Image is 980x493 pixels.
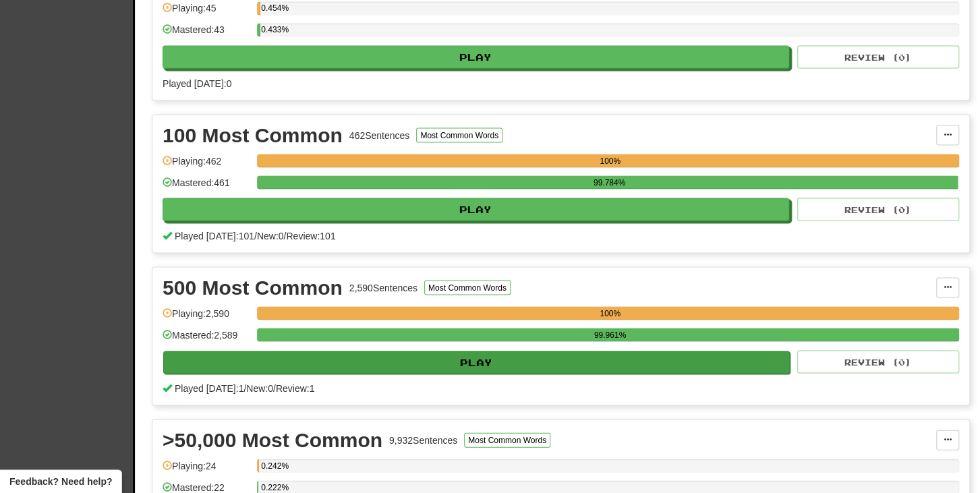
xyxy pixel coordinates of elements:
button: Review (0) [797,350,959,373]
div: 462 Sentences [349,128,410,142]
div: >50,000 Most Common [163,430,382,450]
span: / [273,382,276,393]
div: 500 Most Common [163,277,343,297]
div: 2,590 Sentences [349,281,417,294]
span: Open feedback widget [9,475,112,488]
span: / [254,230,257,241]
div: Playing: 45 [163,1,250,24]
button: Review (0) [797,198,959,221]
div: Playing: 462 [163,154,250,176]
div: 99.784% [261,175,957,189]
div: Mastered: 2,589 [163,328,250,350]
div: 9,932 Sentences [389,433,457,446]
button: Most Common Words [464,432,550,447]
span: Played [DATE]: 101 [175,230,254,241]
div: 100 Most Common [163,125,343,145]
div: Playing: 24 [163,459,250,481]
div: 99.961% [261,328,958,341]
span: Played [DATE]: 1 [175,382,243,393]
div: 100% [261,306,959,320]
button: Most Common Words [416,127,502,142]
span: Review: 101 [286,230,335,241]
span: New: 0 [246,382,273,393]
span: / [284,230,287,241]
button: Play [163,351,790,374]
button: Review (0) [797,45,959,68]
div: Playing: 2,590 [163,306,250,328]
div: 100% [261,154,959,167]
span: Played [DATE]: 0 [163,78,231,88]
button: Play [163,198,789,221]
span: / [243,382,246,393]
button: Play [163,45,789,68]
span: Review: 1 [276,382,315,393]
div: Mastered: 461 [163,175,250,198]
div: Mastered: 43 [163,23,250,45]
span: New: 0 [257,230,284,241]
button: Most Common Words [424,280,511,295]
